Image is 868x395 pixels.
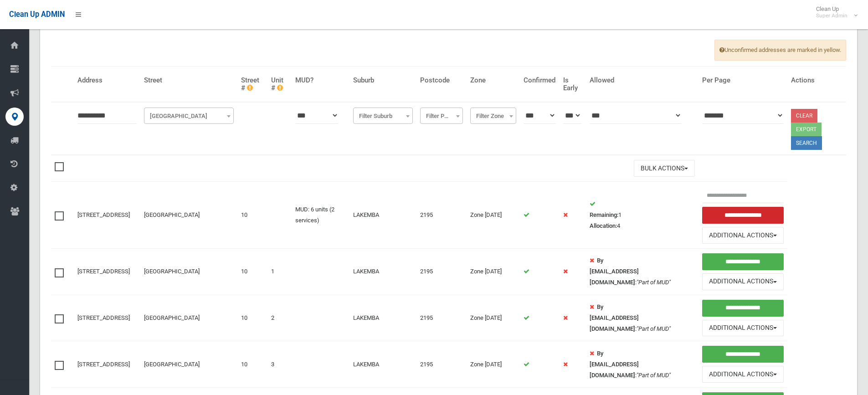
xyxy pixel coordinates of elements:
[467,341,520,388] td: Zone [DATE]
[473,110,514,123] span: Filter Zone
[416,182,466,249] td: 2195
[241,77,264,92] h4: Street #
[637,325,671,332] em: "Part of MUD"
[77,361,130,368] a: [STREET_ADDRESS]
[349,295,417,341] td: LAKEMBA
[812,5,857,19] span: Clean Up
[353,108,413,124] span: Filter Suburb
[590,257,639,286] strong: By [EMAIL_ADDRESS][DOMAIN_NAME]
[353,77,413,84] h4: Suburb
[420,77,462,84] h4: Postcode
[702,366,784,383] button: Additional Actions
[292,182,349,249] td: MUD: 6 units (2 services)
[237,249,267,295] td: 10
[714,40,846,61] span: Unconfirmed addresses are marked in yellow.
[146,110,231,123] span: Filter Street
[349,249,417,295] td: LAKEMBA
[140,295,237,341] td: [GEOGRAPHIC_DATA]
[590,303,639,332] strong: By [EMAIL_ADDRESS][DOMAIN_NAME]
[467,182,520,249] td: Zone [DATE]
[634,160,695,177] button: Bulk Actions
[9,10,65,19] span: Clean Up ADMIN
[470,77,517,84] h4: Zone
[702,227,784,244] button: Additional Actions
[295,77,346,84] h4: MUD?
[237,182,267,249] td: 10
[590,222,617,229] strong: Allocation:
[586,295,698,341] td: :
[349,182,417,249] td: LAKEMBA
[416,341,466,388] td: 2195
[467,295,520,341] td: Zone [DATE]
[791,123,822,136] button: Export
[791,136,822,150] button: Search
[637,372,671,379] em: "Part of MUD"
[637,279,671,286] em: "Part of MUD"
[140,182,237,249] td: [GEOGRAPHIC_DATA]
[237,341,267,388] td: 10
[144,77,233,84] h4: Street
[416,249,466,295] td: 2195
[349,341,417,388] td: LAKEMBA
[140,249,237,295] td: [GEOGRAPHIC_DATA]
[144,108,233,124] span: Filter Street
[77,268,130,275] a: [STREET_ADDRESS]
[702,320,784,337] button: Additional Actions
[470,108,517,124] span: Filter Zone
[416,295,466,341] td: 2195
[791,77,842,84] h4: Actions
[237,295,267,341] td: 10
[267,249,292,295] td: 1
[77,314,130,321] a: [STREET_ADDRESS]
[271,77,288,92] h4: Unit #
[590,211,618,218] strong: Remaining:
[267,341,292,388] td: 3
[422,110,460,123] span: Filter Postcode
[586,341,698,388] td: :
[590,350,639,379] strong: By [EMAIL_ADDRESS][DOMAIN_NAME]
[791,109,817,123] a: Clear
[702,77,784,84] h4: Per Page
[563,77,583,92] h4: Is Early
[77,77,137,84] h4: Address
[77,211,130,218] a: [STREET_ADDRESS]
[586,182,698,249] td: 1 4
[355,110,411,123] span: Filter Suburb
[590,77,694,84] h4: Allowed
[816,12,847,19] small: Super Admin
[267,295,292,341] td: 2
[586,249,698,295] td: :
[140,341,237,388] td: [GEOGRAPHIC_DATA]
[467,249,520,295] td: Zone [DATE]
[524,77,555,84] h4: Confirmed
[702,273,784,290] button: Additional Actions
[420,108,462,124] span: Filter Postcode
